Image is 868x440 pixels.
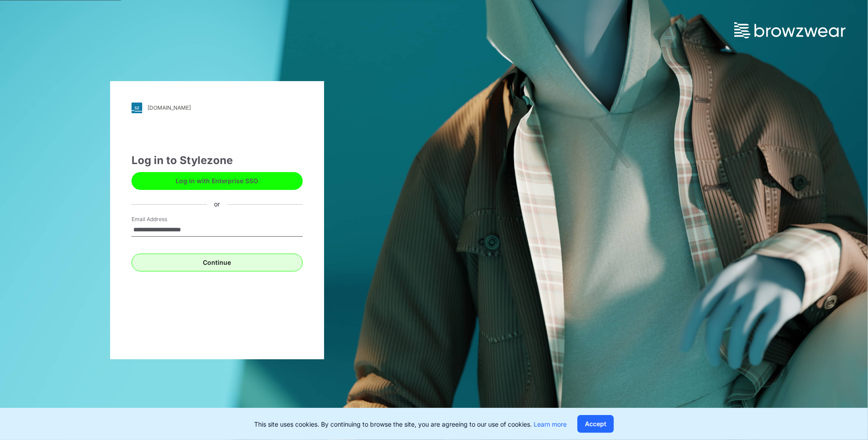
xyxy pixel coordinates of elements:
button: Log in with Enterprise SSO [132,172,303,190]
label: Email Address [132,215,194,223]
div: or [207,200,227,209]
img: browzwear-logo.73288ffb.svg [734,22,846,38]
a: Learn more [534,420,567,428]
div: Log in to Stylezone [132,152,303,169]
p: This site uses cookies. By continuing to browse the site, you are agreeing to our use of cookies. [254,419,567,429]
div: [DOMAIN_NAME] [148,104,191,111]
img: svg+xml;base64,PHN2ZyB3aWR0aD0iMjgiIGhlaWdodD0iMjgiIHZpZXdCb3g9IjAgMCAyOCAyOCIgZmlsbD0ibm9uZSIgeG... [132,103,142,113]
a: [DOMAIN_NAME] [132,103,303,113]
button: Accept [577,415,614,433]
button: Continue [132,254,303,271]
